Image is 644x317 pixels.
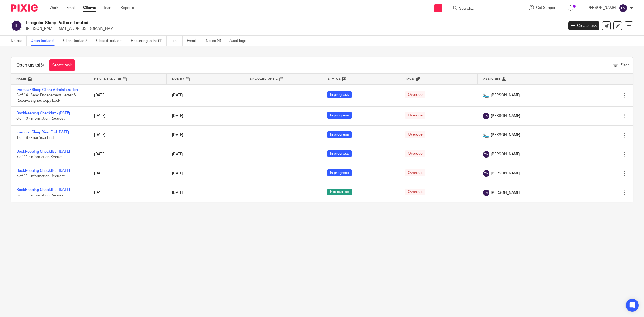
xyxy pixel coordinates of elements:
span: [DATE] [172,93,183,97]
td: [DATE] [89,183,167,202]
p: [PERSON_NAME] [587,5,616,10]
input: Search [459,6,507,11]
span: (6) [39,63,44,67]
a: Bookkeeping Checklist - [DATE] [16,188,70,192]
a: Create task [49,59,75,71]
span: 6 of 10 · Information Request [16,117,65,121]
td: [DATE] [89,106,167,125]
h2: Irregular Sleep Pattern Limited [26,20,453,26]
span: Get Support [536,6,557,10]
span: [PERSON_NAME] [491,113,520,119]
span: [DATE] [172,191,183,195]
span: Overdue [405,112,425,119]
span: 7 of 11 · Information Request [16,155,65,159]
a: Bookkeeping Checklist - [DATE] [16,111,70,115]
a: Notes (4) [206,36,225,46]
a: Audit logs [229,36,250,46]
span: Filter [620,63,629,67]
img: Fantail-Accountancy.co.uk%20Mockup%2005%20-%20REVISED%20(2).jpg [483,92,489,99]
span: 5 of 11 · Information Request [16,174,65,178]
a: Create task [568,21,599,30]
img: Pixie [11,4,38,12]
span: 3 of 14 · Send Engagement Letter & Receive signed copy back [16,93,76,103]
span: [PERSON_NAME] [491,171,520,176]
td: [DATE] [89,145,167,164]
img: svg%3E [11,20,22,31]
span: [DATE] [172,114,183,118]
span: [PERSON_NAME] [491,93,520,98]
a: Files [171,36,183,46]
span: 5 of 11 · Information Request [16,194,65,197]
a: Reports [120,5,134,10]
span: [PERSON_NAME] [491,190,520,195]
a: Recurring tasks (1) [131,36,167,46]
span: In progress [327,91,352,98]
p: [PERSON_NAME][EMAIL_ADDRESS][DOMAIN_NAME] [26,26,560,31]
img: svg%3E [483,113,489,119]
span: 1 of 18 · Prior Year End [16,136,54,140]
span: Status [328,77,341,80]
a: Client tasks (0) [63,36,92,46]
td: [DATE] [89,84,167,106]
span: Tags [405,77,414,80]
span: Overdue [405,91,425,98]
a: Bookkeeping Checklist - [DATE] [16,150,70,154]
a: Irregular Sleep Client Administration [16,88,78,92]
a: Clients [83,5,96,10]
span: Overdue [405,131,425,138]
span: [DATE] [172,172,183,175]
img: svg%3E [483,151,489,158]
span: In progress [327,169,352,176]
a: Email [66,5,75,10]
span: Snoozed Until [250,77,278,80]
span: [DATE] [172,133,183,137]
a: Team [104,5,112,10]
span: In progress [327,131,352,138]
img: Fantail-Accountancy.co.uk%20Mockup%2005%20-%20REVISED%20(2).jpg [483,132,489,139]
img: svg%3E [483,190,489,196]
span: In progress [327,112,352,119]
span: Overdue [405,169,425,176]
span: Overdue [405,189,425,195]
a: Open tasks (6) [31,36,59,46]
span: [DATE] [172,152,183,156]
a: Closed tasks (5) [96,36,127,46]
span: Not started [327,189,352,195]
td: [DATE] [89,126,167,145]
a: Details [11,36,27,46]
a: Bookkeeping Checklist - [DATE] [16,169,70,173]
span: Overdue [405,150,425,157]
img: svg%3E [619,4,627,12]
h1: Open tasks [16,63,44,68]
td: [DATE] [89,164,167,183]
img: svg%3E [483,170,489,177]
span: [PERSON_NAME] [491,152,520,157]
a: Irregular Sleep Year End [DATE] [16,130,69,134]
span: In progress [327,150,352,157]
span: [PERSON_NAME] [491,132,520,138]
a: Emails [187,36,202,46]
a: Work [50,5,58,10]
